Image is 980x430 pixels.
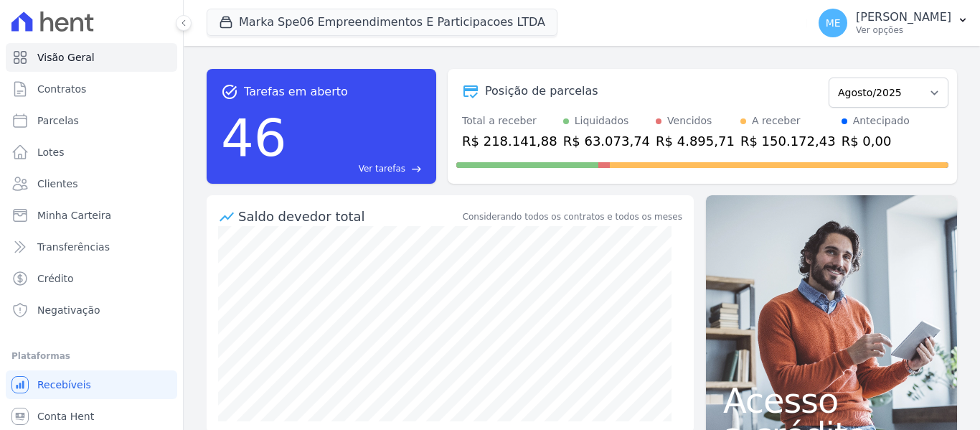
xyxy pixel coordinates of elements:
[842,131,910,151] div: R$ 0,00
[723,383,940,418] span: Acesso
[6,106,177,135] a: Parcelas
[221,83,238,101] span: task_alt
[37,378,91,392] span: Recebíveis
[37,177,77,191] span: Clientes
[462,131,557,151] div: R$ 218.141,88
[6,233,177,261] a: Transferências
[37,82,86,96] span: Contratos
[6,43,177,72] a: Visão Geral
[462,113,557,128] div: Total a receber
[221,101,287,175] div: 46
[411,164,422,174] span: east
[856,24,951,36] p: Ver opções
[656,131,735,151] div: R$ 4.895,71
[485,83,598,100] div: Posição de parcelas
[37,271,74,286] span: Crédito
[244,83,348,101] span: Tarefas em aberto
[6,296,177,324] a: Negativação
[856,10,951,24] p: [PERSON_NAME]
[37,240,110,254] span: Transferências
[853,113,910,128] div: Antecipado
[667,113,712,128] div: Vencidos
[6,169,177,198] a: Clientes
[752,113,801,128] div: A receber
[37,409,94,424] span: Conta Hent
[37,113,79,128] span: Parcelas
[563,131,650,151] div: R$ 63.073,74
[6,370,177,399] a: Recebíveis
[740,131,836,151] div: R$ 150.172,43
[37,145,65,159] span: Lotes
[293,162,422,175] a: Ver tarefas east
[37,303,100,317] span: Negativação
[826,18,841,28] span: ME
[37,50,95,65] span: Visão Geral
[6,264,177,293] a: Crédito
[6,138,177,167] a: Lotes
[238,207,460,226] div: Saldo devedor total
[6,201,177,230] a: Minha Carteira
[37,208,111,223] span: Minha Carteira
[11,347,171,365] div: Plataformas
[6,75,177,103] a: Contratos
[207,9,557,36] button: Marka Spe06 Empreendimentos E Participacoes LTDA
[463,210,682,223] div: Considerando todos os contratos e todos os meses
[575,113,629,128] div: Liquidados
[807,3,980,43] button: ME [PERSON_NAME] Ver opções
[359,162,405,175] span: Ver tarefas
